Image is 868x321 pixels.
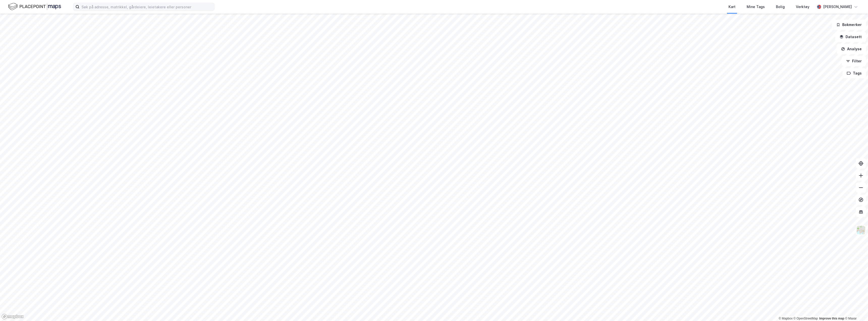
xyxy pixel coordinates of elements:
[794,317,818,320] a: OpenStreetMap
[776,4,785,10] div: Bolig
[79,3,214,11] input: Søk på adresse, matrikkel, gårdeiere, leietakere eller personer
[856,225,866,235] img: Z
[747,4,765,10] div: Mine Tags
[832,20,866,30] button: Bokmerker
[843,297,868,321] div: Kontrollprogram for chat
[837,44,866,54] button: Analyse
[819,317,844,320] a: Improve this map
[779,317,793,320] a: Mapbox
[8,2,61,11] img: logo.f888ab2527a4732fd821a326f86c7f29.svg
[835,32,866,42] button: Datasett
[796,4,809,10] div: Verktøy
[842,56,866,66] button: Filter
[728,4,736,10] div: Kart
[843,297,868,321] iframe: Chat Widget
[823,4,852,10] div: [PERSON_NAME]
[843,68,866,78] button: Tags
[2,314,24,319] a: Mapbox homepage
